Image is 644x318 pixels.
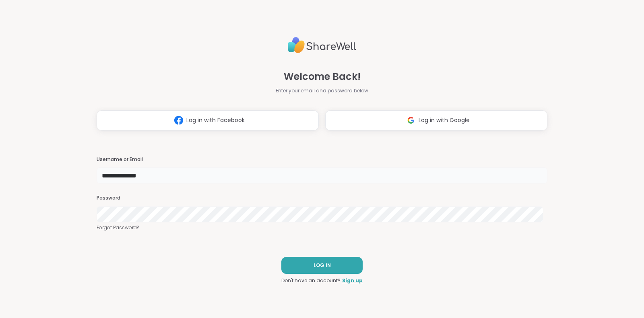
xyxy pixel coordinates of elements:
[97,110,319,130] button: Log in with Facebook
[403,113,419,128] img: ShareWell Logomark
[284,69,361,84] span: Welcome Back!
[97,195,547,202] h3: Password
[97,156,547,163] h3: Username or Email
[419,116,470,124] span: Log in with Google
[97,224,547,231] a: Forgot Password?
[276,87,368,94] span: Enter your email and password below
[171,113,186,128] img: ShareWell Logomark
[281,277,341,284] span: Don't have an account?
[342,277,363,284] a: Sign up
[281,257,363,274] button: LOG IN
[288,34,356,57] img: ShareWell Logo
[325,110,547,130] button: Log in with Google
[186,116,245,124] span: Log in with Facebook
[314,262,331,269] span: LOG IN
